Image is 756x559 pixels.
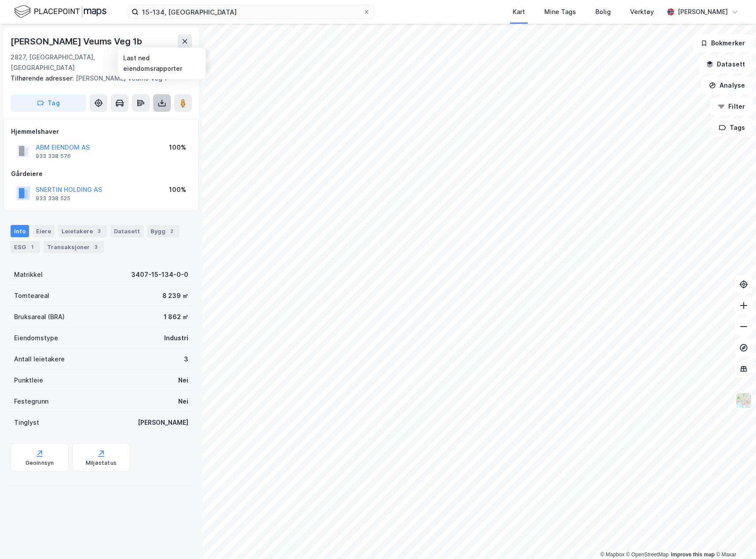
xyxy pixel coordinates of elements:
div: 933 338 525 [36,195,70,202]
div: Transaksjoner [44,241,104,253]
div: 3 [184,354,188,364]
div: Info [11,225,29,237]
div: Punktleie [14,375,43,386]
div: [PERSON_NAME] Veums Veg 1 [11,73,185,84]
div: Bolig [595,7,611,17]
a: Improve this map [671,552,715,558]
div: 1 862 ㎡ [164,312,188,322]
div: Mine Tags [544,7,576,17]
div: Verktøy [630,7,654,17]
div: Nei [178,396,188,407]
a: OpenStreetMap [626,552,669,558]
div: Tomteareal [14,291,49,301]
img: logo.f888ab2527a4732fd821a326f86c7f29.svg [14,4,106,19]
button: Tag [11,94,86,112]
div: 1 [28,243,37,251]
div: 933 338 576 [36,153,71,160]
div: 2827, [GEOGRAPHIC_DATA], [GEOGRAPHIC_DATA] [11,52,151,73]
div: Tinglyst [14,417,39,428]
button: Datasett [699,55,752,73]
div: Datasett [110,225,143,237]
span: Tilhørende adresser: [11,74,76,82]
button: Bokmerker [693,34,752,52]
div: 8 239 ㎡ [162,291,188,301]
div: 3 [92,243,100,251]
div: Gårdeiere [11,169,191,179]
a: Mapbox [600,552,624,558]
div: Bruksareal (BRA) [14,312,65,322]
div: Eiendomstype [14,333,58,343]
div: Miljøstatus [86,460,117,467]
div: Bygg [147,225,180,237]
iframe: Chat Widget [712,517,756,559]
div: 100% [169,184,186,195]
img: Z [735,392,752,409]
div: 3407-15-134-0-0 [131,269,188,280]
div: Antall leietakere [14,354,65,364]
div: [PERSON_NAME] [678,7,728,17]
button: Analyse [701,77,752,94]
input: Søk på adresse, matrikkel, gårdeiere, leietakere eller personer [139,5,363,18]
div: Kontrollprogram for chat [712,517,756,559]
div: 2 [167,227,176,235]
div: Industri [164,333,188,343]
div: Kart [513,7,525,17]
div: [PERSON_NAME] Veums Veg 1b [11,34,144,48]
div: Eiere [33,225,55,237]
div: Gjøvik, 15/134 [151,52,192,73]
div: Hjemmelshaver [11,126,191,137]
div: Leietakere [58,225,107,237]
div: ESG [11,241,40,253]
div: Festegrunn [14,396,48,407]
div: [PERSON_NAME] [138,417,188,428]
div: Nei [178,375,188,386]
div: 3 [95,227,103,235]
div: Matrikkel [14,269,43,280]
div: Geoinnsyn [26,460,54,467]
div: 100% [169,142,186,153]
button: Filter [710,98,752,115]
button: Tags [712,119,752,136]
